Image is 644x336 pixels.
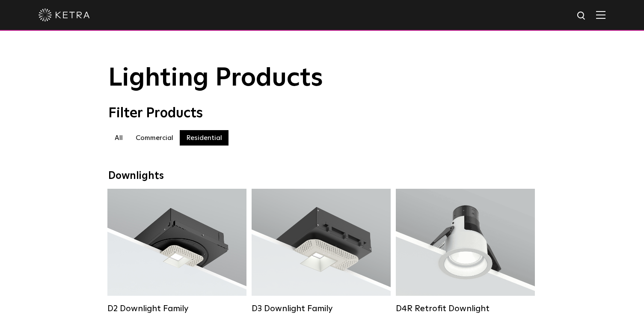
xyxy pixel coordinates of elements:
div: Filter Products [108,105,536,122]
img: ketra-logo-2019-white [39,9,90,21]
div: D2 Downlight Family [107,303,246,314]
a: D4R Retrofit Downlight Lumen Output:800Colors:White / BlackBeam Angles:15° / 25° / 40° / 60°Watta... [396,189,535,313]
span: Lighting Products [108,65,323,91]
img: search icon [576,11,587,21]
label: All [108,130,129,146]
img: Hamburger%20Nav.svg [596,11,605,19]
label: Commercial [129,130,180,146]
div: Downlights [108,170,536,182]
label: Residential [180,130,229,146]
div: D4R Retrofit Downlight [396,303,535,314]
div: D3 Downlight Family [252,303,391,314]
a: D3 Downlight Family Lumen Output:700 / 900 / 1100Colors:White / Black / Silver / Bronze / Paintab... [252,189,391,313]
a: D2 Downlight Family Lumen Output:1200Colors:White / Black / Gloss Black / Silver / Bronze / Silve... [107,189,246,313]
